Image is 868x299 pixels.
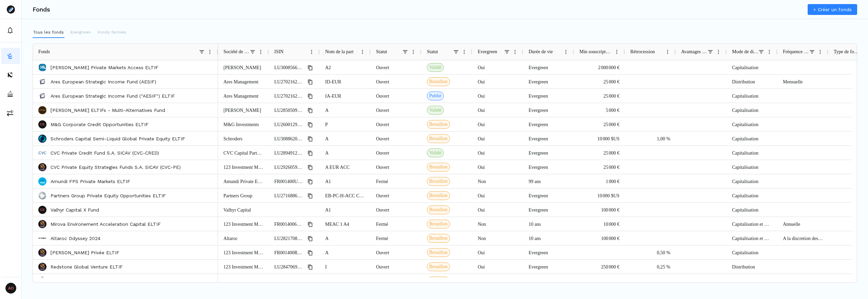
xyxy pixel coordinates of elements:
[51,263,123,270] p: Redstone Global Venture ELTIF
[732,49,758,55] span: Mode de distribution des revenus
[523,60,574,74] div: Evergreen
[320,188,371,202] div: EB-PC-H-ACC CHF
[306,163,314,172] button: Copy
[727,245,777,259] div: Capitalisation
[472,103,523,117] div: Oui
[777,274,828,288] div: Annuelle
[274,189,303,203] span: LU2716886283
[51,149,159,156] a: CVC Private Credit Fund S.A. SICAV (CVC-CRED)
[371,231,421,245] div: Fermé
[40,208,45,212] p: UK
[320,274,371,288] div: A CHF INC
[727,174,777,188] div: Capitalisation
[38,63,46,72] img: Hamilton Lane Private Markets Access ELTIF
[727,231,777,245] div: Capitalisation et Distribution
[7,109,14,116] img: commissions
[371,217,421,231] div: Fermé
[523,203,574,217] div: Evergreen
[51,121,149,128] p: M&G Corporate Credit Opportunities ELTIF
[625,260,676,274] div: 0,25 %
[320,117,371,131] div: P
[320,160,371,174] div: A EUR ACC
[371,260,421,274] div: Ouvert
[70,27,92,38] button: Evergreen
[371,160,421,174] div: Ouvert
[38,149,46,157] img: CVC Private Credit Fund S.A. SICAV (CVC-CRED)
[97,27,127,38] button: Fonds fermés
[429,164,448,171] span: Brouillon
[472,117,523,131] div: Oui
[371,274,421,288] div: Ouvert
[320,260,371,274] div: I
[33,6,50,13] h3: Fonds
[727,75,777,88] div: Distribution
[472,217,523,231] div: Non
[429,235,448,242] span: Brouillon
[574,203,625,217] div: 100 000 €
[429,78,448,85] span: Brouillon
[371,174,421,188] div: Fermé
[306,121,314,129] button: Copy
[727,117,777,131] div: Capitalisation
[98,29,126,35] p: Fonds fermés
[218,260,269,274] div: 123 Investment Managers
[218,274,269,288] div: Swiss Life AM
[306,220,314,228] button: Copy
[472,274,523,288] div: Oui
[325,49,354,55] span: Nom de la part
[574,132,625,145] div: 10 000 $US
[429,178,448,185] span: Brouillon
[38,163,46,171] img: CVC Private Equity Strategies Funds S.A. SICAV (CVC-PE)
[33,29,64,35] p: Tous les fonds
[429,206,448,213] span: Brouillon
[1,48,20,64] button: funds
[427,49,438,55] span: Statut
[223,49,250,55] span: Société de gestion
[320,60,371,74] div: A2
[523,89,574,103] div: Evergreen
[51,135,185,142] p: Schroders Capital Semi-Liquid Global Private Equity ELTIF
[274,103,303,117] span: LU2850509105
[51,206,99,213] a: Valhyr Capital X Fund
[1,86,20,102] button: asset-managers
[429,135,448,142] span: Brouillon
[274,75,303,89] span: LU2702162699
[306,92,314,100] button: Copy
[51,78,156,85] a: Ares European Strategic Income Fund (AESIF)
[306,192,314,200] button: Copy
[38,248,46,257] img: Andera Dette Privée ELTIF
[320,146,371,160] div: A
[574,60,625,74] div: 2 000 000 €
[218,231,269,245] div: Altaroc
[371,188,421,202] div: Ouvert
[371,245,421,259] div: Ouvert
[40,123,45,126] p: UK
[306,235,314,243] button: Copy
[218,174,269,188] div: Amundi Private Equity Funds
[38,177,46,185] img: Amundi FPS Private Markets ELTIF
[472,160,523,174] div: Oui
[777,75,828,88] div: Mensuelle
[306,263,314,271] button: Copy
[306,149,314,157] button: Copy
[429,249,448,256] span: Brouillon
[727,217,777,231] div: Capitalisation et Distribution
[783,49,809,55] span: Fréquence de distribution
[681,49,708,55] span: Avantages fiscaux
[834,49,860,55] span: Type de fonds
[574,217,625,231] div: 10 000 €
[523,260,574,274] div: Evergreen
[218,132,269,145] div: Schroders
[371,132,421,145] div: Ouvert
[306,135,314,143] button: Copy
[574,75,625,88] div: 25 000 €
[320,217,371,231] div: MEAC 1 A4
[51,235,100,242] p: Altaroc Odyssey 2024
[727,146,777,160] div: Capitalisation
[306,106,314,115] button: Copy
[320,203,371,217] div: A1
[38,78,46,86] img: Ares European Strategic Income Fund (AESIF)
[51,93,175,99] p: Ares European Strategic Income Fund ("AESIF") ELTIF
[274,89,303,103] span: LU2702162343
